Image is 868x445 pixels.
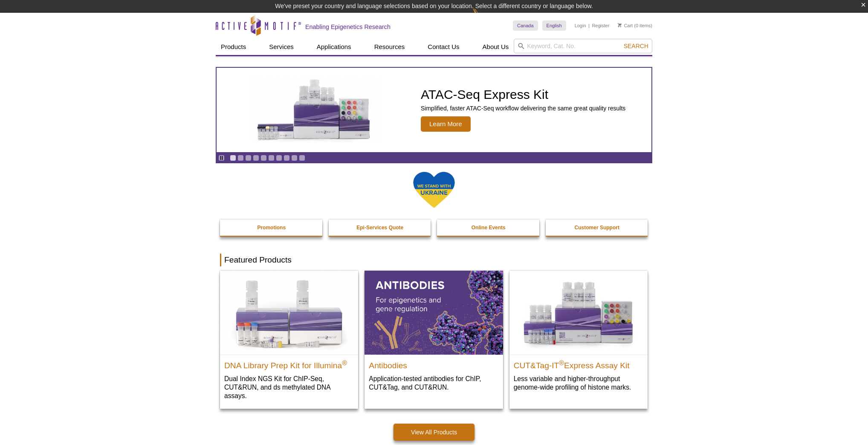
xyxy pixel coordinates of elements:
a: Go to slide 6 [268,155,275,161]
span: Learn More [421,116,471,132]
img: ATAC-Seq Express Kit [244,78,385,142]
a: Customer Support [546,220,649,236]
li: | [588,20,590,31]
button: Search [621,42,651,50]
h2: Enabling Epigenetics Research [305,23,391,31]
a: Toggle autoplay [218,155,225,161]
a: Canada [513,20,538,31]
a: Go to slide 3 [245,155,252,161]
a: Go to slide 2 [237,155,244,161]
a: Promotions [220,220,323,236]
a: Go to slide 5 [260,155,267,161]
p: Dual Index NGS Kit for ChIP-Seq, CUT&RUN, and ds methylated DNA assays. [224,374,354,400]
h2: DNA Library Prep Kit for Illumina [224,357,354,370]
a: View All Products [393,424,475,441]
a: Go to slide 8 [284,155,290,161]
strong: Promotions [257,225,286,231]
a: Online Events [437,220,540,236]
a: Go to slide 9 [291,155,298,161]
a: Go to slide 10 [299,155,305,161]
a: Go to slide 1 [230,155,236,161]
p: Application-tested antibodies for ChIP, CUT&Tag, and CUT&RUN. [369,374,498,392]
img: DNA Library Prep Kit for Illumina [220,271,358,354]
sup: ® [559,359,564,366]
strong: Customer Support [575,225,619,231]
a: Services [264,39,299,55]
img: We Stand With Ukraine [413,171,455,209]
a: Resources [369,39,410,55]
a: All Antibodies Antibodies Application-tested antibodies for ChIP, CUT&Tag, and CUT&RUN. [365,271,503,400]
img: Change Here [472,6,495,26]
li: (0 items) [618,20,652,31]
a: Login [575,23,586,29]
a: Applications [312,39,356,55]
a: Go to slide 7 [276,155,282,161]
p: Simplified, faster ATAC-Seq workflow delivering the same great quality results [421,104,625,112]
span: Search [624,43,648,49]
a: About Us [477,39,514,55]
a: ATAC-Seq Express Kit ATAC-Seq Express Kit Simplified, faster ATAC-Seq workflow delivering the sam... [217,68,651,152]
a: Cart [618,23,633,29]
a: CUT&Tag-IT® Express Assay Kit CUT&Tag-IT®Express Assay Kit Less variable and higher-throughput ge... [509,271,648,400]
a: Epi-Services Quote [329,220,432,236]
h2: CUT&Tag-IT Express Assay Kit [514,357,643,370]
h2: Featured Products [220,254,648,266]
p: Less variable and higher-throughput genome-wide profiling of histone marks​. [514,374,643,392]
strong: Epi-Services Quote [356,225,403,231]
strong: Online Events [472,225,506,231]
img: CUT&Tag-IT® Express Assay Kit [509,271,648,354]
article: ATAC-Seq Express Kit [217,68,651,152]
h2: ATAC-Seq Express Kit [421,88,625,101]
img: Your Cart [618,23,622,27]
a: Go to slide 4 [253,155,259,161]
a: Products [216,39,251,55]
a: DNA Library Prep Kit for Illumina DNA Library Prep Kit for Illumina® Dual Index NGS Kit for ChIP-... [220,271,358,408]
sup: ® [342,359,347,366]
input: Keyword, Cat. No. [514,39,652,53]
h2: Antibodies [369,357,498,370]
a: Register [592,23,609,29]
img: All Antibodies [365,271,503,354]
a: English [542,20,566,31]
a: Contact Us [422,39,464,55]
